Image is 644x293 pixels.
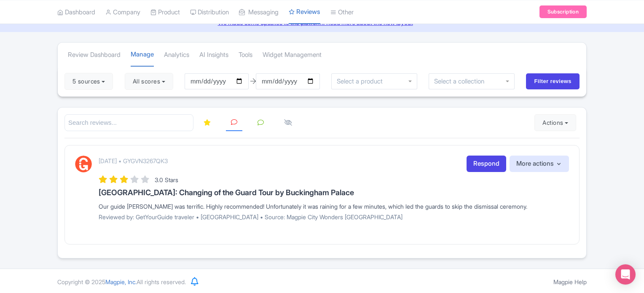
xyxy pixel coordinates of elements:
a: Messaging [239,0,279,24]
button: 5 sources [64,73,113,90]
a: Respond [467,156,506,172]
div: Copyright © 2025 All rights reserved. [52,277,191,286]
span: 3.0 Stars [155,176,178,183]
span: Magpie, Inc. [105,278,137,285]
p: [DATE] • GYGVN3267QK3 [99,156,168,165]
img: GetYourGuide Logo [75,156,92,172]
button: All scores [125,73,173,90]
input: Select a product [337,78,387,85]
p: Reviewed by: GetYourGuide traveler • [GEOGRAPHIC_DATA] • Source: Magpie City Wonders [GEOGRAPHIC_... [99,212,569,221]
a: Tools [239,43,252,67]
input: Select a collection [434,78,490,85]
a: Magpie Help [553,278,587,285]
a: Widget Management [263,43,322,67]
a: Company [105,0,140,24]
a: Manage [131,43,154,67]
button: More actions [510,156,569,172]
a: Subscription [539,5,587,18]
div: Open Intercom Messenger [615,264,636,285]
h3: [GEOGRAPHIC_DATA]: Changing of the Guard Tour by Buckingham Palace [99,188,569,197]
a: Distribution [190,0,229,24]
a: AI Insights [199,43,228,67]
a: Dashboard [57,0,95,24]
a: Review Dashboard [68,43,121,67]
div: Our guide [PERSON_NAME] was terrific. Highly recommended! Unfortunately it was raining for a few ... [99,202,569,211]
a: Other [330,0,354,24]
button: Actions [534,114,576,131]
a: Analytics [164,43,189,67]
a: Product [150,0,180,24]
input: Search reviews... [64,114,193,132]
input: Filter reviews [526,73,580,89]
